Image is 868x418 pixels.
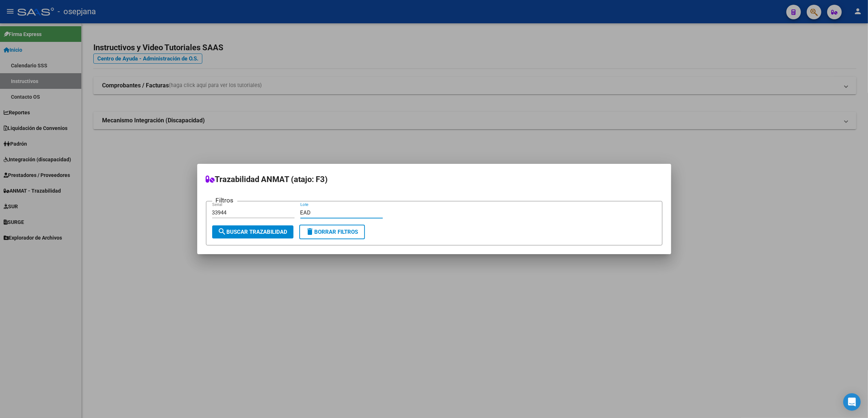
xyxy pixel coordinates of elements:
button: Buscar Trazabilidad [212,225,293,238]
button: Borrar Filtros [299,225,365,239]
div: Open Intercom Messenger [843,393,861,411]
h3: Filtros [212,196,237,205]
mat-icon: delete [306,227,315,236]
mat-icon: search [218,227,227,236]
h2: Trazabilidad ANMAT (atajo: F3) [206,173,662,186]
span: Buscar Trazabilidad [218,229,288,235]
span: Borrar Filtros [306,229,358,235]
